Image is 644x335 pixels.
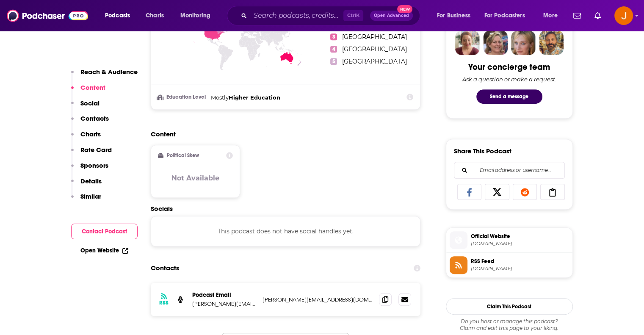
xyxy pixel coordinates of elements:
p: Details [80,177,102,185]
button: Social [71,99,100,115]
button: Sponsors [71,161,108,177]
span: RSS Feed [471,257,569,265]
button: Rate Card [71,146,112,161]
span: Official Website [471,233,569,240]
img: Jules Profile [511,30,536,55]
span: Higher Education [229,94,280,101]
a: [GEOGRAPHIC_DATA] [342,58,407,65]
button: open menu [479,9,537,22]
button: Claim This Podcast [446,298,573,315]
p: Content [80,83,105,91]
h2: Contacts [151,260,179,276]
a: [GEOGRAPHIC_DATA] [342,33,407,41]
div: Search podcasts, credits, & more... [235,6,428,25]
button: Details [71,177,102,193]
span: For Podcasters [484,10,525,22]
button: Charts [71,130,101,146]
h3: Education Level [158,94,207,100]
h3: Not Available [171,174,219,182]
span: omnycontent.com [471,266,569,272]
span: novafm.com.au [471,241,569,247]
a: Copy Link [540,184,565,200]
button: Send a message [476,89,542,104]
span: Open Advanced [374,14,409,18]
div: Your concierge team [468,62,550,72]
span: Mostly [211,94,229,101]
a: Share on Facebook [457,184,482,200]
span: Monitoring [180,10,210,22]
p: Sponsors [80,161,108,169]
a: Show notifications dropdown [570,8,584,23]
p: Social [80,99,100,107]
input: Search podcasts, credits, & more... [250,9,343,22]
h3: RSS [159,299,169,306]
img: Sydney Profile [455,30,480,55]
span: More [543,10,558,22]
button: open menu [174,9,221,22]
span: Do you host or manage this podcast? [446,318,573,325]
p: [PERSON_NAME][EMAIL_ADDRESS][DOMAIN_NAME] [263,296,373,303]
div: This podcast does not have social handles yet. [151,216,421,246]
button: Contacts [71,114,109,130]
h2: Political Skew [167,152,199,158]
a: Share on Reddit [513,184,537,200]
h3: Share This Podcast [454,147,511,155]
span: New [397,5,412,13]
button: Content [71,83,105,99]
a: Show notifications dropdown [591,8,604,23]
button: Open AdvancedNew [370,11,413,21]
p: Similar [80,192,101,200]
button: Similar [71,192,101,208]
p: [PERSON_NAME][EMAIL_ADDRESS][DOMAIN_NAME] [192,300,256,307]
div: Claim and edit this page to your liking. [446,318,573,332]
img: User Profile [614,6,633,25]
span: Podcasts [105,10,130,22]
span: 4 [330,46,337,53]
div: Search followers [454,162,565,179]
button: Reach & Audience [71,68,138,83]
span: 5 [330,58,337,65]
img: Jon Profile [539,30,564,55]
a: Official Website[DOMAIN_NAME] [450,231,569,249]
img: Podchaser - Follow, Share and Rate Podcasts [7,8,88,24]
button: open menu [99,9,141,22]
h2: Socials [151,205,421,213]
input: Email address or username... [461,162,558,178]
a: Open Website [80,247,128,254]
a: Charts [140,9,169,22]
span: 3 [330,33,337,40]
p: Reach & Audience [80,68,138,76]
p: Contacts [80,114,109,122]
button: open menu [431,9,481,22]
h2: Content [151,130,414,138]
span: For Business [437,10,470,22]
button: Show profile menu [614,6,633,25]
img: Barbara Profile [483,30,508,55]
span: Charts [146,10,164,22]
a: RSS Feed[DOMAIN_NAME] [450,256,569,274]
div: Ask a question or make a request. [462,76,556,83]
a: Share on X/Twitter [485,184,509,200]
span: Ctrl K [343,10,363,21]
p: Podcast Email [192,291,256,299]
button: Contact Podcast [71,224,138,239]
p: Rate Card [80,146,112,154]
a: [GEOGRAPHIC_DATA] [342,45,407,53]
span: Logged in as justine87181 [614,6,633,25]
button: open menu [537,9,568,22]
p: Charts [80,130,101,138]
